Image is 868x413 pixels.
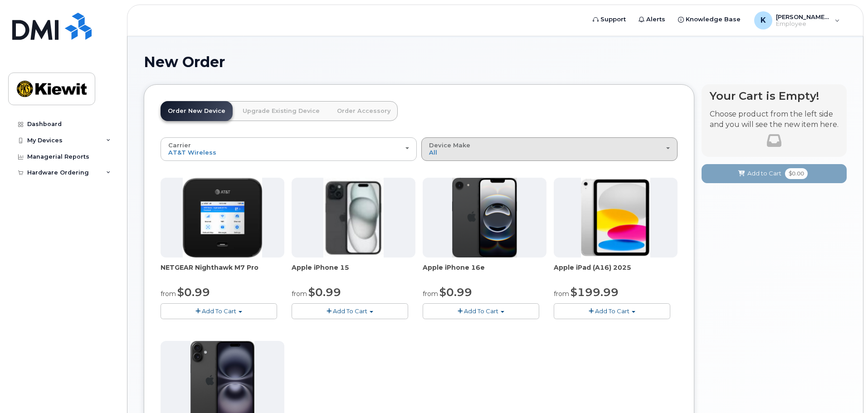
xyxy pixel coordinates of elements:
[423,290,438,298] small: from
[748,11,846,29] div: Katherine.Lane
[710,109,839,130] p: Choose product from the left side and you will see the new item here.
[333,307,367,315] span: Add To Cart
[235,101,327,121] a: Upgrade Existing Device
[586,10,632,29] a: Support
[308,286,341,299] span: $0.99
[632,10,672,29] a: Alerts
[554,290,569,298] small: from
[421,137,678,161] button: Device Make All
[581,178,650,258] img: iPad_A16.PNG
[292,263,415,281] div: Apple iPhone 15
[423,303,539,319] button: Add To Cart
[161,101,233,121] a: Order New Device
[571,286,619,299] span: $199.99
[452,178,517,258] img: iphone16e.png
[323,178,384,258] img: iphone15.jpg
[439,286,472,299] span: $0.99
[177,286,210,299] span: $0.99
[168,149,216,156] span: AT&T Wireless
[747,169,781,178] span: Add to Cart
[202,307,236,315] span: Add To Cart
[161,263,284,281] div: NETGEAR Nighthawk M7 Pro
[672,10,747,29] a: Knowledge Base
[144,54,847,70] h1: New Order
[292,303,408,319] button: Add To Cart
[785,168,808,179] span: $0.00
[429,141,470,149] span: Device Make
[710,90,839,102] h4: Your Cart is Empty!
[702,164,847,183] button: Add to Cart $0.00
[761,15,766,26] span: K
[776,20,830,28] span: Employee
[161,303,277,319] button: Add To Cart
[292,290,307,298] small: from
[600,15,626,24] span: Support
[161,290,176,298] small: from
[686,15,741,24] span: Knowledge Base
[183,178,263,258] img: nighthawk_m7_pro.png
[423,263,546,281] div: Apple iPhone 16e
[168,141,191,149] span: Carrier
[776,13,830,20] span: [PERSON_NAME].[PERSON_NAME]
[554,303,670,319] button: Add To Cart
[330,101,398,121] a: Order Accessory
[554,263,678,281] div: Apple iPad (A16) 2025
[161,137,417,161] button: Carrier AT&T Wireless
[595,307,629,315] span: Add To Cart
[646,15,665,24] span: Alerts
[429,149,437,156] span: All
[464,307,498,315] span: Add To Cart
[829,374,861,406] iframe: Messenger Launcher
